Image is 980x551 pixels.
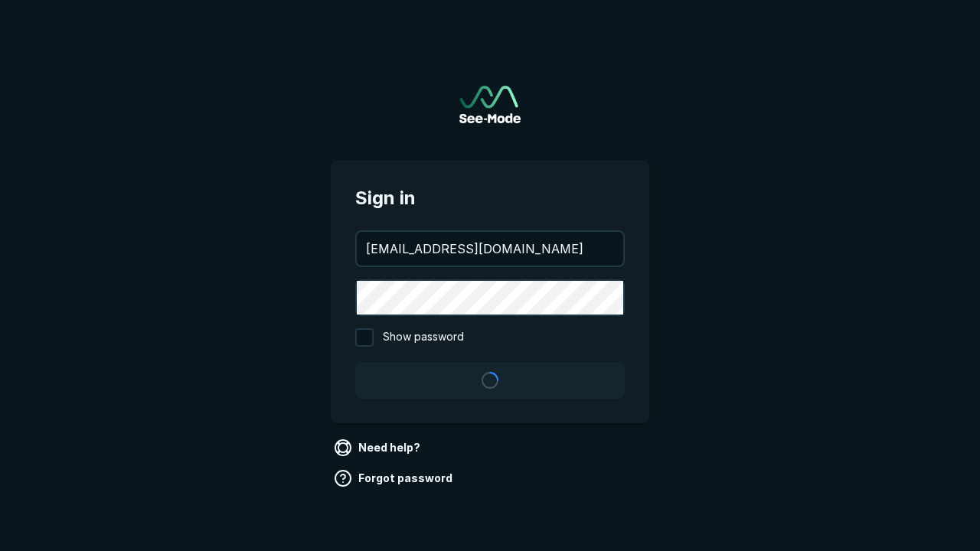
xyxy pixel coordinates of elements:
span: Show password [383,328,464,347]
a: Go to sign in [459,86,521,123]
input: your@email.com [357,232,623,266]
a: Forgot password [331,466,459,491]
span: Sign in [355,184,625,212]
a: Need help? [331,435,426,460]
img: See-Mode Logo [459,86,521,123]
